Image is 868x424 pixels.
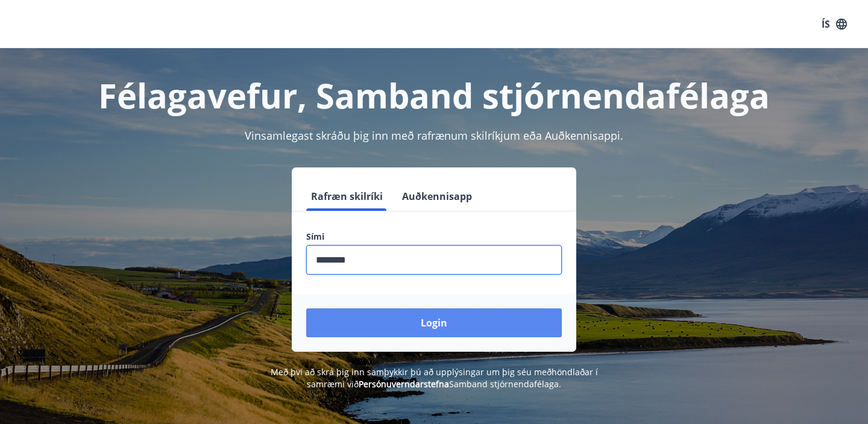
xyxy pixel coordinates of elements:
span: Vinsamlegast skráðu þig inn með rafrænum skilríkjum eða Auðkennisappi. [245,128,623,143]
label: Sími [306,231,562,243]
button: Auðkennisapp [397,182,477,211]
span: Með því að skrá þig inn samþykkir þú að upplýsingar um þig séu meðhöndlaðar í samræmi við Samband... [271,366,598,390]
h1: Félagavefur, Samband stjórnendafélaga [14,72,854,118]
button: Login [306,308,562,337]
button: Rafræn skilríki [306,182,388,211]
a: Persónuverndarstefna [359,378,449,390]
button: ÍS [815,13,854,35]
